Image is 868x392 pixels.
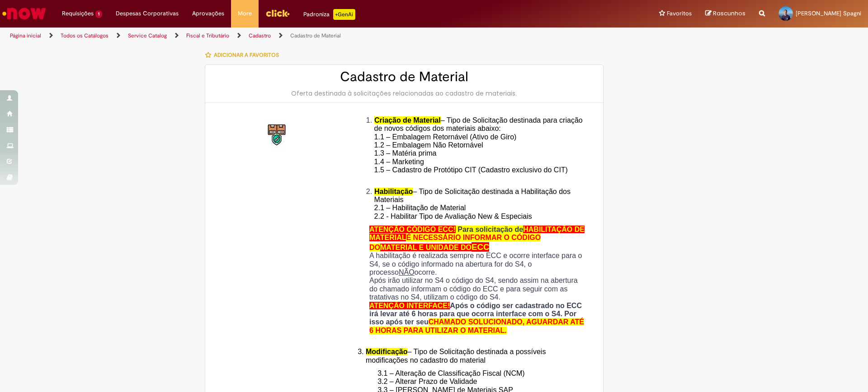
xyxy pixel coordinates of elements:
button: Adicionar a Favoritos [205,46,284,65]
span: [PERSON_NAME] Spagni [796,9,861,17]
img: click_logo_yellow_360x200.png [265,6,290,20]
a: Todos os Catálogos [61,32,108,39]
a: Página inicial [10,32,41,39]
a: Cadastro [249,32,271,39]
span: Aprovações [192,9,224,18]
li: – Tipo de Solicitação destinada a possíveis modificações no cadastro do material [366,348,587,364]
ul: Trilhas de página [7,28,572,44]
span: 1 [95,10,102,18]
span: Habilitação [374,188,413,195]
div: Padroniza [303,9,355,20]
span: Modificação [366,348,407,355]
span: Para solicitação de [458,226,523,233]
span: Adicionar a Favoritos [214,51,279,59]
div: Oferta destinada à solicitações relacionadas ao cadastro de materiais. [214,89,594,98]
a: Rascunhos [705,9,745,18]
span: ATENÇÃO CÓDIGO ECC! [369,226,456,233]
span: ATENÇÃO INTERFACE! [369,302,450,309]
span: Favoritos [667,9,692,18]
span: HABILITAÇÃO DE MATERIAL [369,226,585,241]
span: Despesas Corporativas [116,9,179,18]
a: Fiscal e Tributário [186,32,229,39]
span: – Tipo de Solicitação destinada a Habilitação dos Materiais 2.1 – Habilitação de Material 2.2 - H... [374,188,571,220]
span: ECC [472,242,489,252]
img: Cadastro de Material [263,121,292,150]
span: More [238,9,252,18]
img: ServiceNow [1,5,47,23]
strong: Após o código ser cadastrado no ECC irá levar até 6 horas para que ocorra interface com o S4. Por... [369,302,584,334]
span: Criação de Material [374,116,441,124]
p: Após irão utilizar no S4 o código do S4, sendo assim na abertura do chamado informam o código do ... [369,277,587,301]
a: Service Catalog [128,32,167,39]
span: É NECESSÁRIO INFORMAR O CÓDIGO DO [369,234,541,251]
a: Cadastro de Material [290,32,341,39]
u: NÃO [399,268,415,276]
span: – Tipo de Solicitação destinada para criação de novos códigos dos materiais abaixo: 1.1 – Embalag... [374,116,583,182]
h2: Cadastro de Material [214,69,594,84]
p: A habilitação é realizada sempre no ECC e ocorre interface para o S4, se o código informado na ab... [369,252,587,277]
p: +GenAi [333,9,355,20]
span: CHAMADO SOLUCIONADO, AGUARDAR ATÉ 6 HORAS PARA UTILIZAR O MATERIAL. [369,318,584,334]
span: MATERIAL E UNIDADE DO [380,244,472,251]
span: Rascunhos [713,9,745,18]
span: Requisições [62,9,94,18]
